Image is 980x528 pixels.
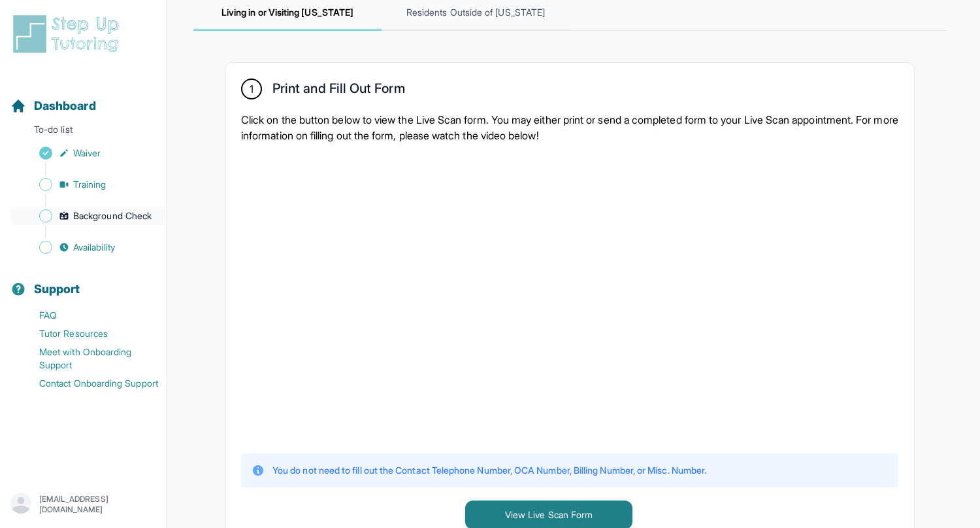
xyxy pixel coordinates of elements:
[250,81,253,97] span: 1
[10,97,96,115] a: Dashboard
[10,175,167,194] a: Training
[272,464,706,477] p: You do not need to fill out the Contact Telephone Number, OCA Number, Billing Number, or Misc. Nu...
[10,207,167,225] a: Background Check
[10,13,127,55] img: logo
[5,123,161,141] p: To-do list
[10,343,167,374] a: Meet with Onboarding Support
[73,178,106,191] span: Training
[10,325,167,343] a: Tutor Resources
[34,97,96,115] span: Dashboard
[241,112,898,143] p: Click on the button below to view the Live Scan form. You may either print or send a completed fo...
[5,259,161,304] button: Support
[10,306,167,325] a: FAQ
[34,280,80,298] span: Support
[39,494,156,515] p: [EMAIL_ADDRESS][DOMAIN_NAME]
[10,493,156,516] button: [EMAIL_ADDRESS][DOMAIN_NAME]
[10,374,167,393] a: Contact Onboarding Support
[10,144,167,162] a: Waiver
[73,147,101,160] span: Waiver
[73,209,152,222] span: Background Check
[241,154,698,440] iframe: YouTube video player
[272,80,405,101] h2: Print and Fill Out Form
[73,241,115,254] span: Availability
[465,508,632,521] a: View Live Scan Form
[5,76,161,120] button: Dashboard
[10,238,167,256] a: Availability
